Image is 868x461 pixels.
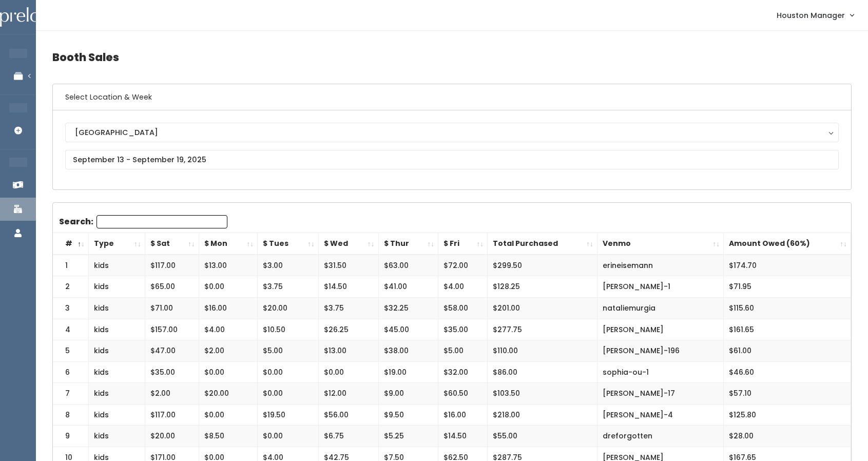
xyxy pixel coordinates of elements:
[145,233,199,255] th: $ Sat: activate to sort column ascending
[488,233,597,255] th: Total Purchased: activate to sort column ascending
[199,426,258,447] td: $8.50
[597,426,723,447] td: dreforgotten
[597,233,723,255] th: Venmo: activate to sort column ascending
[438,319,488,340] td: $35.00
[89,319,145,340] td: kids
[378,233,438,255] th: $ Thur: activate to sort column ascending
[766,4,864,26] a: Houston Manager
[438,404,488,426] td: $16.00
[53,361,89,383] td: 6
[145,404,199,426] td: $117.00
[258,297,319,319] td: $20.00
[724,426,851,447] td: $28.00
[438,233,488,255] th: $ Fri: activate to sort column ascending
[199,404,258,426] td: $0.00
[89,383,145,405] td: kids
[438,426,488,447] td: $14.50
[378,319,438,340] td: $45.00
[53,319,89,340] td: 4
[53,255,89,276] td: 1
[145,426,199,447] td: $20.00
[199,361,258,383] td: $0.00
[488,255,597,276] td: $299.50
[438,276,488,298] td: $4.00
[89,255,145,276] td: kids
[724,383,851,405] td: $57.10
[59,215,227,228] label: Search:
[777,10,845,21] span: Houston Manager
[53,383,89,405] td: 7
[318,383,378,405] td: $12.00
[488,297,597,319] td: $201.00
[199,383,258,405] td: $20.00
[488,383,597,405] td: $103.50
[597,361,723,383] td: sophia-ou-1
[438,383,488,405] td: $60.50
[53,297,89,319] td: 3
[378,255,438,276] td: $63.00
[378,340,438,362] td: $38.00
[89,361,145,383] td: kids
[438,340,488,362] td: $5.00
[53,233,89,255] th: #: activate to sort column descending
[488,404,597,426] td: $218.00
[597,404,723,426] td: [PERSON_NAME]-4
[145,319,199,340] td: $157.00
[258,319,319,340] td: $10.50
[318,361,378,383] td: $0.00
[89,233,145,255] th: Type: activate to sort column ascending
[318,255,378,276] td: $31.50
[97,215,227,228] input: Search:
[53,84,851,110] h6: Select Location & Week
[53,426,89,447] td: 9
[378,404,438,426] td: $9.50
[724,404,851,426] td: $125.80
[199,297,258,319] td: $16.00
[145,361,199,383] td: $35.00
[258,404,319,426] td: $19.50
[724,255,851,276] td: $174.70
[199,233,258,255] th: $ Mon: activate to sort column ascending
[53,340,89,362] td: 5
[597,255,723,276] td: erineisemann
[52,43,852,71] h4: Booth Sales
[258,426,319,447] td: $0.00
[488,340,597,362] td: $110.00
[258,383,319,405] td: $0.00
[724,233,851,255] th: Amount Owed (60%): activate to sort column ascending
[89,297,145,319] td: kids
[53,404,89,426] td: 8
[258,340,319,362] td: $5.00
[318,340,378,362] td: $13.00
[597,383,723,405] td: [PERSON_NAME]-17
[318,319,378,340] td: $26.25
[145,297,199,319] td: $71.00
[438,255,488,276] td: $72.00
[258,361,319,383] td: $0.00
[145,276,199,298] td: $65.00
[89,426,145,447] td: kids
[488,319,597,340] td: $277.75
[65,150,839,169] input: September 13 - September 19, 2025
[724,340,851,362] td: $61.00
[724,297,851,319] td: $115.60
[488,361,597,383] td: $86.00
[145,255,199,276] td: $117.00
[258,233,319,255] th: $ Tues: activate to sort column ascending
[724,276,851,298] td: $71.95
[597,297,723,319] td: nataliemurgia
[438,297,488,319] td: $58.00
[258,276,319,298] td: $3.75
[488,426,597,447] td: $55.00
[597,276,723,298] td: [PERSON_NAME]-1
[378,276,438,298] td: $41.00
[145,383,199,405] td: $2.00
[89,276,145,298] td: kids
[438,361,488,383] td: $32.00
[318,297,378,319] td: $3.75
[258,255,319,276] td: $3.00
[199,276,258,298] td: $0.00
[89,404,145,426] td: kids
[89,340,145,362] td: kids
[488,276,597,298] td: $128.25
